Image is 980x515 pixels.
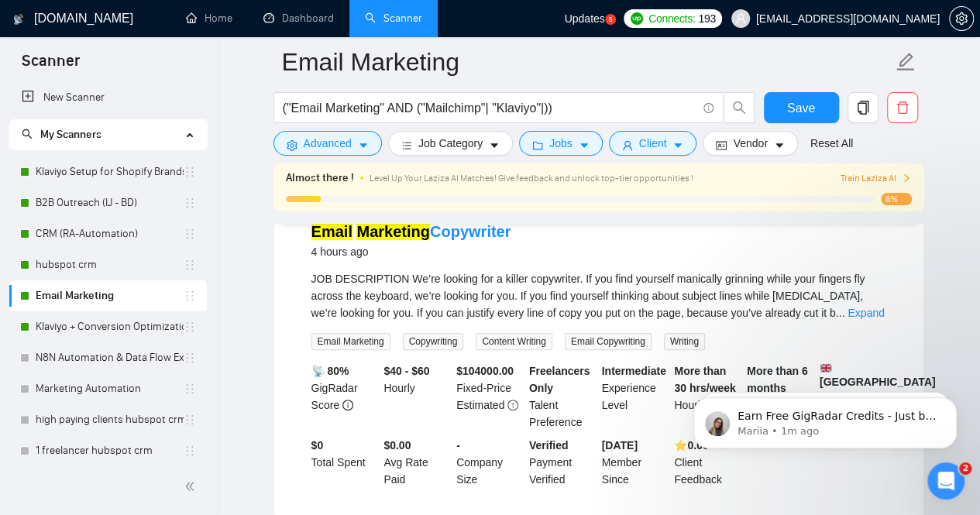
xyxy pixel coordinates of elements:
span: 6% [881,193,912,205]
a: 5 [605,14,616,25]
a: Marketing Automation [36,373,184,404]
span: caret-down [579,139,590,151]
span: Copywriting [403,333,464,350]
button: idcardVendorcaret-down [703,131,797,156]
span: holder [184,166,196,178]
div: Company Size [453,437,526,488]
span: holder [184,259,196,271]
span: Updates [564,12,604,25]
b: - [456,439,460,451]
span: copy [848,101,878,115]
a: hubspot crm [36,249,184,280]
span: search [22,129,33,139]
mark: Marketing [356,223,429,240]
span: edit [896,52,916,72]
button: folderJobscaret-down [519,131,603,156]
span: holder [184,383,196,395]
span: 2 [959,462,971,475]
b: $40 - $60 [383,365,429,377]
span: Writing [664,333,705,350]
li: CRM (RA-Automation) [9,218,207,249]
span: holder [184,414,196,426]
b: Freelancers Only [529,365,590,394]
li: high paying clients hubspot crm [9,404,207,435]
li: hubspot crm [9,249,207,280]
span: info-circle [342,400,353,410]
a: 1 freelancer hubspot crm [36,435,184,466]
span: double-left [184,479,200,494]
button: userClientcaret-down [609,131,697,156]
span: idcard [716,139,727,151]
b: $ 0 [311,439,324,451]
div: Payment Verified [526,437,599,488]
div: GigRadar Score [308,362,381,431]
mark: Email [311,223,352,240]
span: Advanced [304,135,352,152]
span: holder [184,197,196,209]
span: holder [184,445,196,457]
span: holder [184,321,196,333]
span: Job Category [418,135,483,152]
li: B2B Outreach (IJ - BD) [9,187,207,218]
span: Train Laziza AI [840,171,911,186]
div: Talent Preference [526,362,599,431]
input: Search Freelance Jobs... [283,98,696,118]
li: Marketing Automation [9,373,207,404]
li: Klaviyo Setup for Shopify Brands [9,156,207,187]
a: Klaviyo Setup for Shopify Brands [36,156,184,187]
div: Fixed-Price [453,362,526,431]
button: Save [764,92,839,123]
span: user [735,13,746,24]
a: dashboardDashboard [263,12,334,25]
span: caret-down [358,139,369,151]
span: exclamation-circle [507,400,518,410]
a: homeHome [186,12,232,25]
span: holder [184,352,196,364]
span: Email Copywriting [565,333,652,350]
iframe: Intercom live chat [927,462,965,500]
div: JOB DESCRIPTION We’re looking for a killer copywriter. If you find yourself manically grinning wh... [311,270,886,321]
a: Email MarketingCopywriter [311,223,511,240]
a: B2B Outreach (IJ - BD) [36,187,184,218]
button: settingAdvancedcaret-down [273,131,382,156]
div: Duration [744,362,817,431]
div: Avg Rate Paid [380,437,453,488]
li: New Scanner [9,82,207,113]
span: Content Writing [476,333,552,350]
span: caret-down [672,139,683,151]
div: Total Spent [308,437,381,488]
li: Klaviyo + Conversion Optimization [9,311,207,342]
img: 🇬🇧 [820,362,831,373]
span: Almost there ! [286,170,354,187]
span: Estimated [456,399,504,411]
a: Email Marketing [36,280,184,311]
span: caret-down [774,139,785,151]
span: ... [836,307,845,319]
a: New Scanner [22,82,194,113]
li: Email Marketing [9,280,207,311]
div: Experience Level [599,362,672,431]
text: 5 [608,16,612,23]
b: [DATE] [602,439,638,451]
span: 193 [698,10,715,27]
b: Verified [529,439,569,451]
span: holder [184,228,196,240]
span: right [902,173,911,183]
div: Country [817,362,889,431]
span: delete [888,101,917,115]
div: 4 hours ago [311,242,511,261]
span: Jobs [549,135,573,152]
span: Vendor [733,135,767,152]
span: search [724,101,754,115]
b: $0.00 [383,439,411,451]
li: N8N Automation & Data Flow Expert [9,342,207,373]
a: searchScanner [365,12,422,25]
button: search [724,92,755,123]
span: info-circle [703,103,714,113]
input: Scanner name... [282,43,892,81]
span: My Scanners [22,128,101,141]
iframe: Intercom notifications message [670,365,980,473]
span: Connects: [648,10,695,27]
